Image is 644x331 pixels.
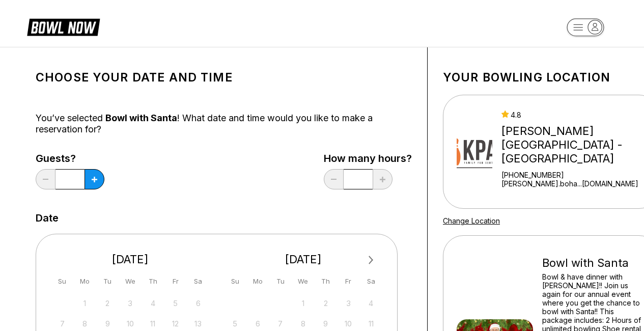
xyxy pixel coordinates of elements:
div: Not available Monday, October 6th, 2025 [251,317,265,330]
div: Not available Wednesday, September 10th, 2025 [123,317,137,330]
div: Not available Friday, October 10th, 2025 [342,317,355,330]
label: Guests? [36,153,104,164]
div: Mo [78,274,92,288]
div: Su [228,274,242,288]
div: Tu [273,274,287,288]
div: Not available Sunday, October 5th, 2025 [228,317,242,330]
div: Sa [364,274,378,288]
div: Not available Sunday, September 7th, 2025 [55,317,69,330]
div: Th [146,274,160,288]
div: Fr [342,274,355,288]
div: Th [319,274,332,288]
div: Not available Thursday, October 2nd, 2025 [319,296,332,310]
div: Not available Friday, September 12th, 2025 [169,317,182,330]
div: We [123,274,137,288]
div: Not available Wednesday, October 8th, 2025 [296,317,310,330]
h1: Choose your Date and time [36,70,412,85]
div: Not available Monday, September 1st, 2025 [78,296,92,310]
div: Not available Friday, October 3rd, 2025 [342,296,355,310]
div: Not available Thursday, September 11th, 2025 [146,317,160,330]
div: Not available Tuesday, September 2nd, 2025 [101,296,115,310]
div: We [296,274,310,288]
div: Not available Saturday, October 11th, 2025 [364,317,378,330]
div: Not available Saturday, September 6th, 2025 [191,296,205,310]
div: Not available Tuesday, September 9th, 2025 [101,317,115,330]
div: Not available Saturday, October 4th, 2025 [364,296,378,310]
div: Not available Monday, September 8th, 2025 [78,317,92,330]
div: Tu [101,274,115,288]
div: Not available Tuesday, October 7th, 2025 [273,317,287,330]
div: Not available Thursday, September 4th, 2025 [146,296,160,310]
img: Kingpin's Alley - South Glens Falls [457,114,492,190]
div: Mo [251,274,265,288]
span: Bowl with Santa [105,113,177,123]
a: Change Location [443,216,500,225]
div: Not available Wednesday, September 3rd, 2025 [123,296,137,310]
div: Not available Thursday, October 9th, 2025 [319,317,332,330]
div: Not available Friday, September 5th, 2025 [169,296,182,310]
div: Fr [169,274,182,288]
div: Su [55,274,69,288]
button: Next Month [363,252,379,268]
div: You’ve selected ! What date and time would you like to make a reservation for? [36,113,412,135]
label: Date [36,212,59,224]
div: [DATE] [225,253,382,266]
div: Not available Saturday, September 13th, 2025 [191,317,205,330]
div: [DATE] [51,253,209,266]
div: Sa [191,274,205,288]
label: How many hours? [324,153,412,164]
div: Not available Wednesday, October 1st, 2025 [296,296,310,310]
